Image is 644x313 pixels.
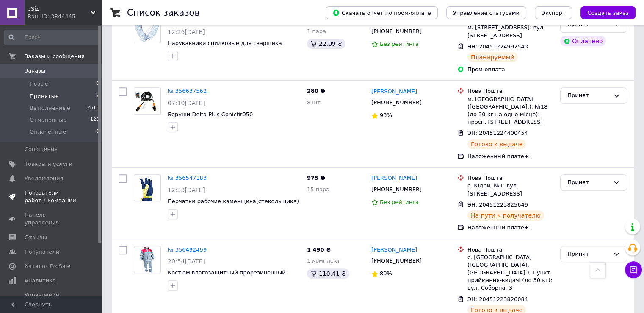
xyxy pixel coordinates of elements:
h1: Список заказов [127,8,200,18]
span: 975 ₴ [307,175,325,181]
div: Принят [567,178,610,187]
div: Принят [567,91,610,100]
span: Без рейтинга [380,199,419,205]
span: 93% [380,112,392,118]
div: с. Кідри, №1: вул. [STREET_ADDRESS] [467,182,553,197]
a: № 356637562 [168,88,207,94]
div: [PHONE_NUMBER] [370,184,423,195]
span: Без рейтинга [380,41,419,47]
span: 280 ₴ [307,88,325,94]
div: Нова Пошта [467,174,553,182]
span: 12:33[DATE] [168,187,205,193]
span: 20:54[DATE] [168,258,205,265]
a: Костюм влагозащитный прорезиненный [168,269,286,276]
span: 1 490 ₴ [307,246,331,253]
div: [PHONE_NUMBER] [370,97,423,108]
button: Создать заказ [580,6,636,19]
span: 0 [96,128,99,136]
span: Показатели работы компании [25,189,78,204]
a: [PERSON_NAME] [371,174,417,182]
span: ЭН: 20451223826084 [467,296,528,302]
span: Скачать отчет по пром-оплате [332,9,431,17]
span: 15 пара [307,186,329,193]
span: Уведомления [25,175,63,182]
img: Фото товару [134,17,160,42]
a: Фото товару [134,16,161,43]
div: м. [GEOGRAPHIC_DATA] ([GEOGRAPHIC_DATA].), №18 (до 30 кг на одне місце): просп. [STREET_ADDRESS] [467,95,553,126]
a: Создать заказ [572,9,636,16]
button: Чат с покупателем [625,261,642,278]
span: Заказы и сообщения [25,53,85,60]
a: [PERSON_NAME] [371,246,417,254]
div: Наложенный платеж [467,153,553,160]
div: На пути к получателю [467,210,544,221]
a: Фото товару [134,87,161,115]
div: Планируемый [467,52,518,62]
span: Заказы [25,67,45,75]
span: Создать заказ [587,10,629,16]
span: Сообщения [25,145,58,153]
span: 80% [380,270,392,277]
span: ЭН: 20451223825649 [467,201,528,208]
span: Каталог ProSale [25,263,70,270]
span: Управление статусами [453,10,520,16]
span: 7 [96,92,99,100]
img: Фото товару [134,90,160,112]
img: Фото товару [140,246,155,273]
div: 110.41 ₴ [307,268,349,279]
span: ЭН: 20451224400454 [467,130,528,136]
div: [PHONE_NUMBER] [370,26,423,37]
span: Управление сайтом [25,291,78,307]
span: 1 комплект [307,257,340,264]
span: 2515 [87,104,99,112]
span: 12:26[DATE] [168,28,205,35]
button: Скачать отчет по пром-оплате [326,6,438,19]
span: Товары и услуги [25,160,72,168]
a: № 356492499 [168,246,207,253]
span: Выполненные [30,104,70,112]
div: Нова Пошта [467,87,553,95]
a: [PERSON_NAME] [371,88,417,96]
a: Фото товару [134,174,161,201]
button: Управление статусами [446,6,526,19]
img: Фото товару [138,175,158,201]
span: 123 [90,116,99,124]
a: Беруши Delta Plus Conicfir050 [168,111,253,117]
div: Нова Пошта [467,246,553,254]
span: Аналитика [25,277,56,285]
span: Новые [30,80,48,88]
div: Принят [567,250,610,259]
span: Экспорт [542,10,565,16]
button: Экспорт [535,6,572,19]
span: 0 [96,80,99,88]
div: Ваш ID: 3844445 [28,13,102,20]
a: № 356547183 [168,175,207,181]
div: с. [GEOGRAPHIC_DATA] ([GEOGRAPHIC_DATA], [GEOGRAPHIC_DATA].), Пункт приймання-видачі (до 30 кг): ... [467,254,553,292]
div: 22.09 ₴ [307,39,345,49]
div: Наложенный платеж [467,224,553,232]
span: Оплаченные [30,128,66,136]
div: [PHONE_NUMBER] [370,255,423,266]
div: Пром-оплата [467,66,553,73]
div: Готово к выдаче [467,139,526,149]
span: Отзывы [25,234,47,241]
div: Оплачено [560,36,606,46]
span: 07:10[DATE] [168,100,205,106]
span: 8 шт. [307,99,322,106]
span: Принятые [30,92,59,100]
a: Фото товару [134,246,161,273]
span: Панель управления [25,211,78,226]
a: Перчатки рабочие каменщика(стекольщика) [168,198,299,204]
span: ЭН: 20451224992543 [467,43,528,50]
span: 1 пара [307,28,326,34]
a: Нарукавники спилковые для сварщика [168,40,282,46]
span: Покупатели [25,248,59,256]
div: м. [STREET_ADDRESS]: вул. [STREET_ADDRESS] [467,24,553,39]
input: Поиск [4,30,100,45]
span: eSiz [28,5,91,13]
span: Отмененные [30,116,66,124]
